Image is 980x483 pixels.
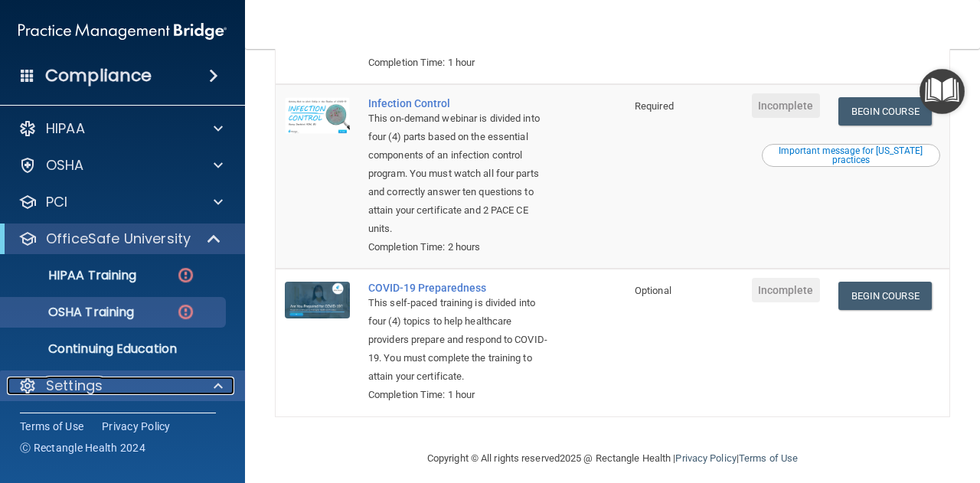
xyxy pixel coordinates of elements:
a: Terms of Use [739,452,798,464]
button: Open Resource Center [920,69,965,114]
a: OSHA [18,156,223,175]
div: Completion Time: 1 hour [368,54,549,72]
span: Required [635,100,674,112]
p: OSHA [46,156,84,175]
div: Completion Time: 1 hour [368,386,549,404]
img: PMB logo [18,16,227,47]
a: Privacy Policy [675,452,736,464]
span: Incomplete [752,278,820,302]
div: Copyright © All rights reserved 2025 @ Rectangle Health | | [333,434,892,483]
span: Ⓒ Rectangle Health 2024 [20,440,145,455]
a: PCI [18,193,223,211]
a: Terms of Use [20,419,83,434]
p: OSHA Training [10,305,134,320]
button: Read this if you are a dental practitioner in the state of CA [762,144,940,167]
a: Infection Control [368,97,549,109]
img: danger-circle.6113f641.png [176,266,195,285]
p: HIPAA [46,119,85,138]
span: Optional [635,285,671,296]
a: COVID-19 Preparedness [368,282,549,294]
a: Privacy Policy [102,419,171,434]
p: HIPAA Training [10,268,136,283]
p: PCI [46,193,67,211]
div: Completion Time: 2 hours [368,238,549,256]
span: Incomplete [752,93,820,118]
div: Important message for [US_STATE] practices [764,146,938,165]
a: OfficeSafe University [18,230,222,248]
a: HIPAA [18,119,223,138]
h4: Compliance [45,65,152,86]
div: This on-demand webinar is divided into four (4) parts based on the essential components of an inf... [368,109,549,238]
p: OfficeSafe University [46,230,191,248]
p: Continuing Education [10,341,219,357]
a: Begin Course [838,97,932,126]
p: Settings [46,377,103,395]
img: danger-circle.6113f641.png [176,302,195,321]
a: Settings [18,377,223,395]
a: Begin Course [838,282,932,310]
div: This self-paced training is divided into four (4) topics to help healthcare providers prepare and... [368,294,549,386]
